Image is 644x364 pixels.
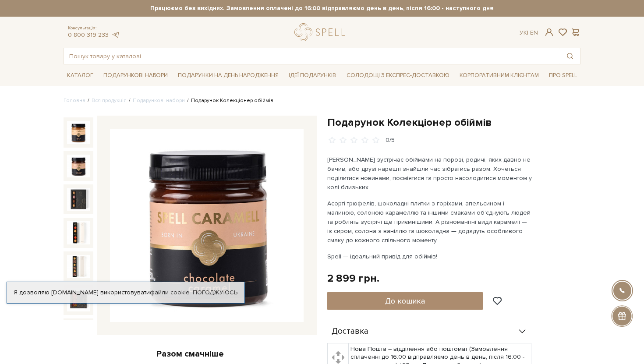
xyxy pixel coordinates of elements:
img: Подарунок Колекціонер обіймів [67,188,90,211]
a: Каталог [64,69,97,82]
strong: Працюємо без вихідних. Замовлення оплачені до 16:00 відправляємо день в день, після 16:00 - насту... [64,4,580,12]
a: 0 800 319 233 [68,31,109,39]
img: Подарунок Колекціонер обіймів [110,129,304,322]
p: Spell — ідеальний привід для обіймів! [327,252,533,261]
div: Ук [520,29,538,37]
a: Погоджуюсь [193,289,237,297]
a: Ідеї подарунків [285,69,340,82]
a: Корпоративним клієнтам [456,69,542,82]
a: Подарункові набори [133,97,185,104]
a: Вся продукція [92,97,127,104]
a: файли cookie [150,289,190,296]
p: [PERSON_NAME] зустрічає обіймами на порозі, родичі, яких давно не бачив, або друзі нарешті знайшл... [327,155,533,192]
img: Подарунок Колекціонер обіймів [67,155,90,177]
a: Солодощі з експрес-доставкою [343,68,453,83]
h1: Подарунок Колекціонер обіймів [327,116,580,129]
div: 0/5 [386,136,395,145]
a: Головна [64,97,85,104]
a: logo [294,23,349,41]
input: Пошук товару у каталозі [64,48,560,64]
span: Доставка [332,328,368,336]
p: Асорті трюфелів, шоколадні плитки з горіхами, апельсином і малиною, солоною карамеллю та іншими с... [327,199,533,245]
button: До кошика [327,292,483,310]
div: 2 899 грн. [327,272,379,285]
a: Подарунки на День народження [174,69,282,82]
a: telegram [111,31,120,39]
a: Про Spell [545,69,580,82]
li: Подарунок Колекціонер обіймів [185,97,273,105]
div: Разом смачніше [64,348,317,360]
div: Я дозволяю [DOMAIN_NAME] використовувати [7,289,244,297]
span: Консультація: [68,25,120,31]
img: Подарунок Колекціонер обіймів [67,121,90,144]
span: До кошика [385,296,425,306]
img: Подарунок Колекціонер обіймів [67,255,90,278]
a: En [530,29,538,36]
a: Подарункові набори [100,69,171,82]
button: Пошук товару у каталозі [560,48,580,64]
img: Подарунок Колекціонер обіймів [67,221,90,244]
span: | [527,29,528,36]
